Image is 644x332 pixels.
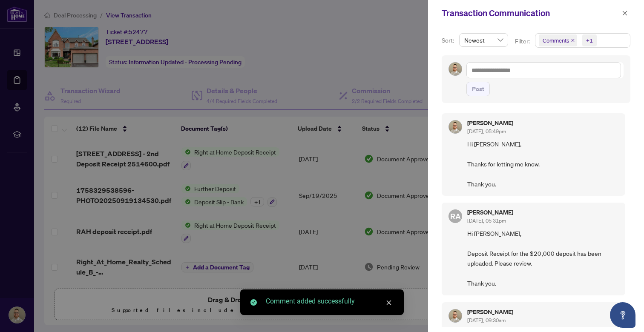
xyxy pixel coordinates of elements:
img: Profile Icon [449,309,462,322]
h5: [PERSON_NAME] [467,209,513,215]
img: Profile Icon [449,120,462,133]
h5: [PERSON_NAME] [467,120,513,126]
span: close [622,10,628,16]
span: [DATE], 09:30am [467,317,506,323]
button: Open asap [610,302,635,328]
span: close [386,300,392,306]
span: [DATE], 05:31pm [467,218,506,224]
span: Comments [543,36,569,45]
span: [DATE], 05:49pm [467,128,506,135]
span: Hi [PERSON_NAME], Thanks for letting me know. Thank you. [467,139,618,189]
a: Close [384,298,394,307]
p: Sort: [442,36,456,45]
span: RA [450,210,461,222]
span: Comments [539,34,577,46]
button: Post [466,82,490,96]
span: close [571,38,575,43]
div: +1 [586,36,593,45]
div: Transaction Communication [442,7,619,20]
span: check-circle [250,299,257,306]
p: Filter: [515,37,531,46]
div: Comment added successfully [266,296,394,306]
span: Hi [PERSON_NAME], Deposit Receipt for the $20,000 deposit has been uploaded. Please review. Thank... [467,229,618,288]
img: Profile Icon [449,63,462,75]
h5: [PERSON_NAME] [467,309,513,315]
span: Newest [464,34,503,46]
